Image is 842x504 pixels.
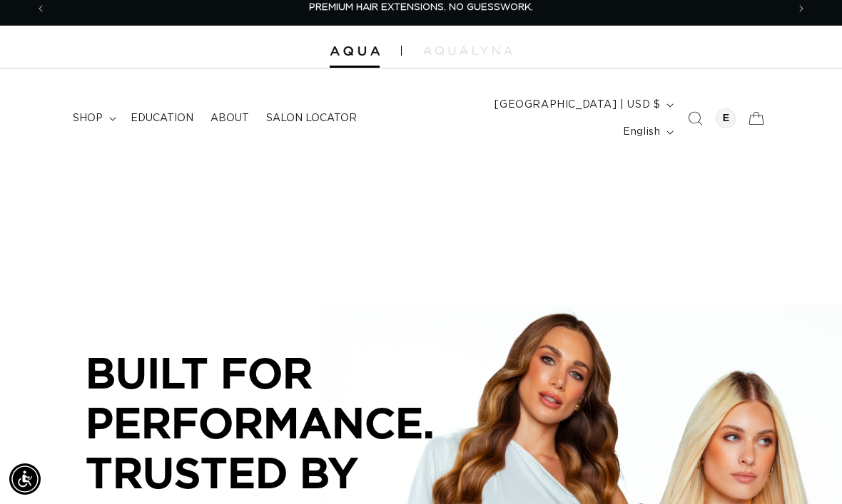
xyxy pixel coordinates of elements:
[73,112,103,125] span: shop
[423,46,512,55] img: aqualyna.com
[258,103,365,133] a: Salon Locator
[64,103,122,133] summary: shop
[131,112,193,125] span: Education
[486,91,679,118] button: [GEOGRAPHIC_DATA] | USD $
[614,118,679,145] button: English
[679,103,711,134] summary: Search
[202,103,258,133] a: About
[210,112,249,125] span: About
[494,98,660,113] span: [GEOGRAPHIC_DATA] | USD $
[266,112,357,125] span: Salon Locator
[330,46,380,56] img: Aqua Hair Extensions
[309,3,533,12] span: PREMIUM HAIR EXTENSIONS. NO GUESSWORK.
[122,103,202,133] a: Education
[623,125,660,140] span: English
[9,463,41,495] div: Accessibility Menu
